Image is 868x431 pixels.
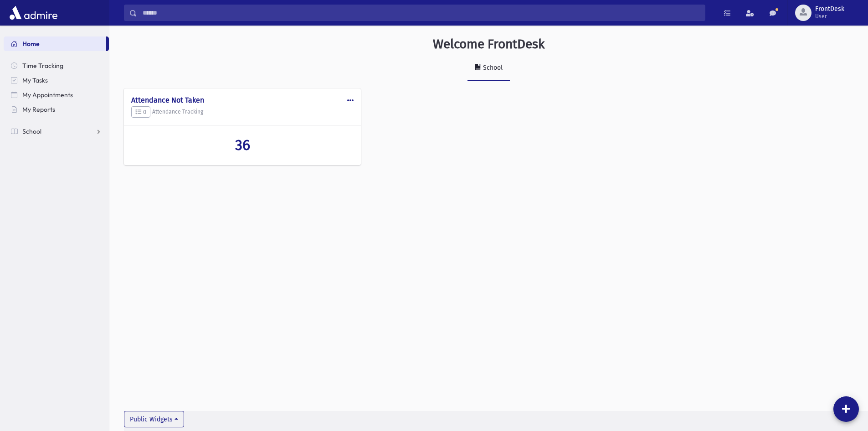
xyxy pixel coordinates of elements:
[22,127,41,135] span: School
[131,136,354,154] a: 36
[433,36,544,52] h3: Welcome FrontDesk
[135,109,146,115] span: 0
[22,105,55,114] span: My Reports
[137,5,705,21] input: Search
[481,64,503,72] div: School
[235,136,250,154] span: 36
[22,76,48,84] span: My Tasks
[131,96,354,104] h4: Attendance Not Taken
[131,106,150,118] button: 0
[22,40,40,48] span: Home
[815,13,844,20] span: User
[467,56,510,81] a: School
[815,5,844,13] span: FrontDesk
[4,73,109,88] a: My Tasks
[22,62,63,70] span: Time Tracking
[131,106,354,118] h5: Attendance Tracking
[4,36,106,51] a: Home
[4,102,109,117] a: My Reports
[7,4,60,22] img: AdmirePro
[4,58,109,73] a: Time Tracking
[22,91,73,99] span: My Appointments
[124,411,184,427] button: Public Widgets
[4,88,109,102] a: My Appointments
[4,124,109,139] a: School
